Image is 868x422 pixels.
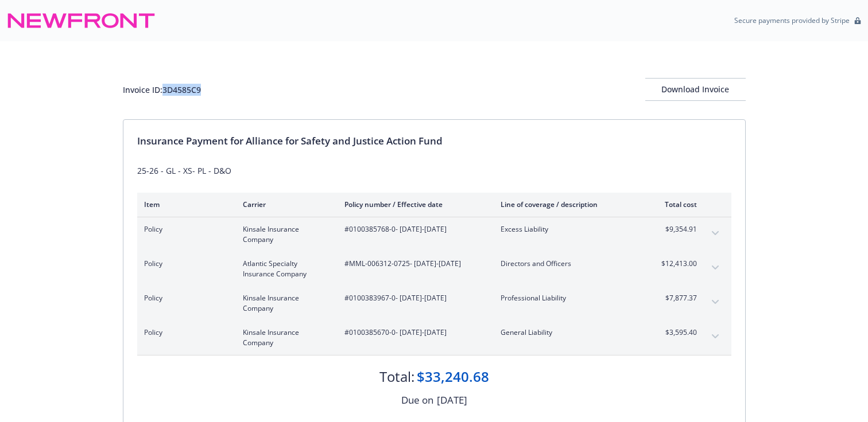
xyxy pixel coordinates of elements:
[501,327,635,338] span: General Liability
[144,200,224,209] div: Item
[501,200,635,209] div: Line of coverage / description
[379,367,414,386] div: Total:
[144,327,224,338] span: Policy
[654,224,697,235] span: $9,354.91
[344,224,482,235] span: #0100385768-0 - [DATE]-[DATE]
[645,78,746,101] button: Download Invoice
[734,15,850,25] p: Secure payments provided by Stripe
[654,327,697,338] span: $3,595.40
[344,259,482,269] span: #MML-006312-0725 - [DATE]-[DATE]
[401,393,433,408] div: Due on
[654,293,697,303] span: $7,877.37
[344,293,482,303] span: #0100383967-0 - [DATE]-[DATE]
[706,224,724,243] button: expand content
[144,259,224,269] span: Policy
[243,224,326,245] span: Kinsale Insurance Company
[243,327,326,348] span: Kinsale Insurance Company
[243,259,326,279] span: Atlantic Specialty Insurance Company
[706,293,724,311] button: expand content
[501,259,635,269] span: Directors and Officers
[243,293,326,314] span: Kinsale Insurance Company
[137,134,731,149] div: Insurance Payment for Alliance for Safety and Justice Action Fund
[137,165,731,177] div: 25-26 - GL - XS- PL - D&O
[501,293,635,303] span: Professional Liability
[654,200,697,209] div: Total cost
[344,200,482,209] div: Policy number / Effective date
[437,393,467,408] div: [DATE]
[654,259,697,269] span: $12,413.00
[501,224,635,235] span: Excess Liability
[137,252,731,286] div: PolicyAtlantic Specialty Insurance Company#MML-006312-0725- [DATE]-[DATE]Directors and Officers$1...
[137,286,731,321] div: PolicyKinsale Insurance Company#0100383967-0- [DATE]-[DATE]Professional Liability$7,877.37expand ...
[243,200,326,209] div: Carrier
[417,367,489,386] div: $33,240.68
[645,79,746,100] div: Download Invoice
[344,327,482,338] span: #0100385670-0 - [DATE]-[DATE]
[144,224,224,235] span: Policy
[706,327,724,346] button: expand content
[144,293,224,303] span: Policy
[137,321,731,355] div: PolicyKinsale Insurance Company#0100385670-0- [DATE]-[DATE]General Liability$3,595.40expand content
[123,84,201,96] div: Invoice ID: 3D4585C9
[137,217,731,252] div: PolicyKinsale Insurance Company#0100385768-0- [DATE]-[DATE]Excess Liability$9,354.91expand content
[706,259,724,277] button: expand content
